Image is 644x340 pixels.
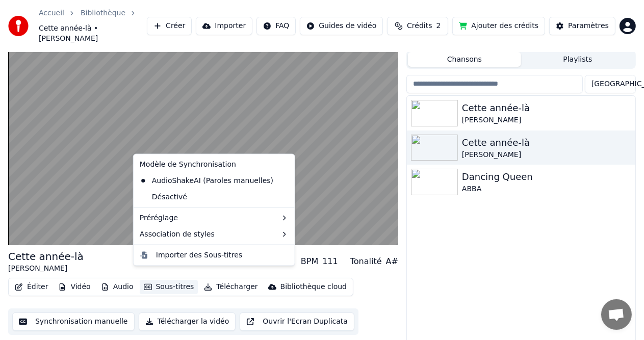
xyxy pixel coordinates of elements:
[8,264,84,274] div: [PERSON_NAME]
[408,52,521,67] button: Chansons
[521,52,634,67] button: Playlists
[322,255,338,268] div: 111
[200,280,262,294] button: Télécharger
[139,312,236,331] button: Télécharger la vidéo
[54,280,94,294] button: Vidéo
[256,17,296,35] button: FAQ
[8,249,84,264] div: Cette année-là
[462,170,631,184] div: Dancing Queen
[136,210,293,226] div: Préréglage
[81,8,125,18] a: Bibliothèque
[601,299,632,330] a: Ouvrir le chat
[462,150,631,160] div: [PERSON_NAME]
[136,226,293,243] div: Association de styles
[240,312,354,331] button: Ouvrir l'Ecran Duplicata
[140,280,198,294] button: Sous-titres
[39,8,147,44] nav: breadcrumb
[350,255,382,268] div: Tonalité
[136,156,293,173] div: Modèle de Synchronisation
[568,21,609,31] div: Paramètres
[280,282,347,292] div: Bibliothèque cloud
[8,16,29,36] img: youka
[11,280,52,294] button: Éditer
[462,101,631,115] div: Cette année-là
[12,312,135,331] button: Synchronisation manuelle
[136,173,277,189] div: AudioShakeAI (Paroles manuelles)
[136,189,293,205] div: Désactivé
[301,255,318,268] div: BPM
[462,115,631,125] div: [PERSON_NAME]
[407,21,432,31] span: Crédits
[549,17,615,35] button: Paramètres
[147,17,192,35] button: Créer
[462,136,631,150] div: Cette année-là
[39,8,64,18] a: Accueil
[387,17,448,35] button: Crédits2
[196,17,252,35] button: Importer
[300,17,383,35] button: Guides de vidéo
[156,250,242,260] div: Importer des Sous-titres
[386,255,398,268] div: A#
[452,17,545,35] button: Ajouter des crédits
[436,21,441,31] span: 2
[39,23,147,44] span: Cette année-là • [PERSON_NAME]
[97,280,138,294] button: Audio
[462,184,631,194] div: ABBA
